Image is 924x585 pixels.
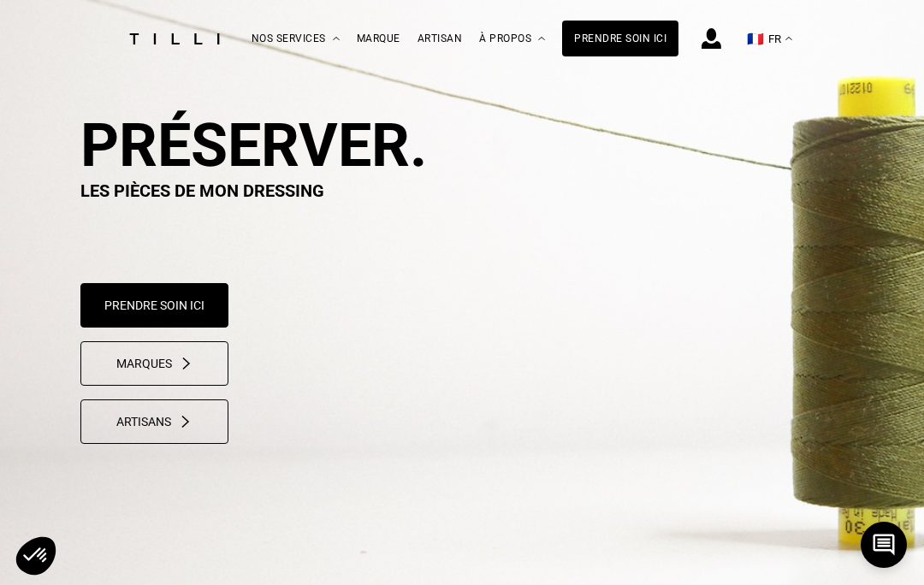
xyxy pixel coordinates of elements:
[357,32,400,44] a: Marque
[179,357,193,370] img: chevron
[785,37,792,41] img: menu déroulant
[702,28,721,49] img: icône connexion
[738,1,801,77] button: 🇫🇷 FR
[116,415,192,428] div: Artisans
[123,33,226,44] img: Logo du service de couturière Tilli
[538,37,545,41] img: Menu déroulant à propos
[178,415,192,428] img: chevron
[479,1,545,77] div: À propos
[418,32,463,44] a: Artisan
[116,357,193,370] div: Marques
[562,21,678,56] a: Prendre soin ici
[333,37,340,41] img: Menu déroulant
[252,1,340,77] div: Nos services
[80,399,228,444] button: Artisanschevron
[747,31,764,47] span: 🇫🇷
[80,341,228,386] button: Marqueschevron
[80,283,228,328] button: Prendre soin ici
